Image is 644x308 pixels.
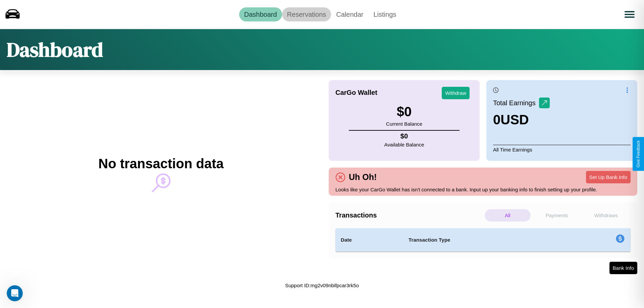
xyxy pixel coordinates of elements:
a: Listings [368,7,401,21]
p: Looks like your CarGo Wallet has isn't connected to a bank. Input up your banking info to finish ... [335,185,631,194]
h4: CarGo Wallet [335,89,377,97]
h4: Transactions [335,211,483,219]
a: Dashboard [239,7,282,21]
h3: 0 USD [493,112,550,127]
p: Withdraws [583,209,629,222]
button: Open menu [620,5,639,24]
div: Give Feedback [636,140,641,168]
a: Calendar [331,7,368,21]
button: Bank Info [609,262,637,274]
h1: Dashboard [7,36,103,63]
button: Set Up Bank Info [586,171,631,183]
h4: Date [341,236,398,244]
p: All [485,209,531,222]
table: simple table [335,228,631,252]
p: Support ID: mg2v09nbifpcar3rk5o [285,281,359,290]
h3: $ 0 [386,104,422,119]
iframe: Intercom live chat [7,285,23,301]
h2: No transaction data [98,156,223,171]
p: All Time Earnings [493,145,631,154]
h4: Uh Oh! [345,172,380,182]
p: Current Balance [386,119,422,128]
a: Reservations [282,7,331,21]
h4: $ 0 [384,132,424,140]
p: Payments [534,209,580,222]
p: Available Balance [384,140,424,149]
p: Total Earnings [493,97,539,109]
h4: Transaction Type [409,236,561,244]
button: Withdraw [442,87,470,99]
